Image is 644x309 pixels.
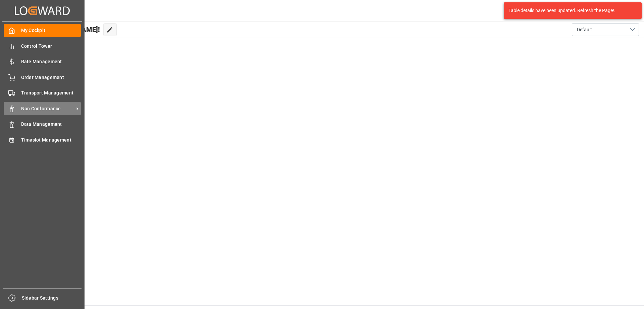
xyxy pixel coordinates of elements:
[4,55,81,68] a: Rate Management
[21,27,81,34] span: My Cockpit
[21,89,81,96] span: Transport Management
[4,118,81,131] a: Data Management
[28,23,100,36] span: Hello [PERSON_NAME]!
[21,121,81,128] span: Data Management
[4,86,81,100] a: Transport Management
[21,105,74,112] span: Non Conformance
[4,133,81,146] a: Timeslot Management
[21,74,81,81] span: Order Management
[572,23,639,36] button: open menu
[21,58,81,65] span: Rate Management
[21,43,81,50] span: Control Tower
[22,295,82,302] span: Sidebar Settings
[4,39,81,52] a: Control Tower
[508,7,632,14] div: Table details have been updated. Refresh the Page!.
[4,24,81,37] a: My Cockpit
[577,26,592,33] span: Default
[4,71,81,84] a: Order Management
[21,137,81,144] span: Timeslot Management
